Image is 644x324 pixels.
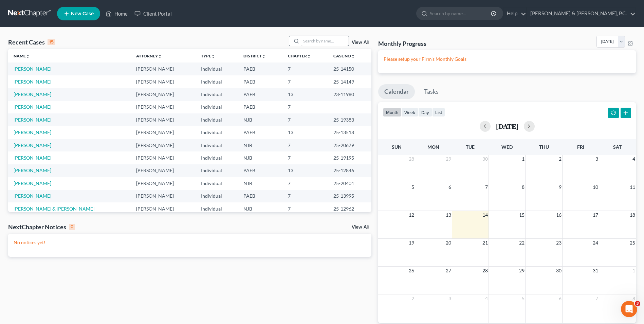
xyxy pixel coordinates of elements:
[328,164,371,177] td: 25-12846
[351,54,355,58] i: unfold_more
[518,267,525,275] span: 29
[328,113,371,126] td: 25-19383
[196,113,238,126] td: Individual
[238,126,282,139] td: PAEB
[482,239,489,247] span: 21
[577,144,584,150] span: Fri
[196,75,238,88] td: Individual
[629,183,636,191] span: 11
[131,164,196,177] td: [PERSON_NAME]
[211,54,215,58] i: unfold_more
[131,177,196,190] td: [PERSON_NAME]
[518,211,525,219] span: 15
[282,75,328,88] td: 7
[196,101,238,113] td: Individual
[484,294,489,303] span: 4
[14,66,51,72] a: [PERSON_NAME]
[71,11,94,16] span: New Case
[69,224,75,230] div: 0
[595,294,599,303] span: 7
[26,54,30,58] i: unfold_more
[328,126,371,139] td: 25-13518
[384,56,630,62] p: Please setup your Firm's Monthly Goals
[238,151,282,164] td: NJB
[592,183,599,191] span: 10
[521,294,525,303] span: 5
[131,101,196,113] td: [PERSON_NAME]
[131,202,196,215] td: [PERSON_NAME]
[432,108,445,117] button: list
[482,267,489,275] span: 28
[621,301,637,317] iframe: Intercom live chat
[131,126,196,139] td: [PERSON_NAME]
[592,267,599,275] span: 31
[131,151,196,164] td: [PERSON_NAME]
[131,190,196,202] td: [PERSON_NAME]
[131,113,196,126] td: [PERSON_NAME]
[14,104,51,110] a: [PERSON_NAME]
[555,239,562,247] span: 23
[613,144,622,150] span: Sat
[282,126,328,139] td: 13
[14,79,51,85] a: [PERSON_NAME]
[352,225,369,230] a: View All
[8,223,75,231] div: NextChapter Notices
[418,108,432,117] button: day
[445,267,452,275] span: 27
[196,139,238,151] td: Individual
[238,139,282,151] td: NJB
[282,139,328,151] td: 7
[408,267,415,275] span: 26
[632,267,636,275] span: 1
[539,144,549,150] span: Thu
[408,239,415,247] span: 19
[632,294,636,303] span: 8
[430,7,492,20] input: Search by name...
[555,267,562,275] span: 30
[14,117,51,123] a: [PERSON_NAME]
[14,180,51,186] a: [PERSON_NAME]
[238,164,282,177] td: PAEB
[14,167,51,173] a: [PERSON_NAME]
[238,202,282,215] td: NJB
[196,202,238,215] td: Individual
[8,38,55,46] div: Recent Cases
[558,294,562,303] span: 6
[131,62,196,75] td: [PERSON_NAME]
[301,36,349,46] input: Search by name...
[238,101,282,113] td: PAEB
[282,101,328,113] td: 7
[555,211,562,219] span: 16
[558,183,562,191] span: 9
[328,139,371,151] td: 25-20679
[282,113,328,126] td: 7
[411,294,415,303] span: 2
[482,211,489,219] span: 14
[196,190,238,202] td: Individual
[427,144,439,150] span: Mon
[14,193,51,199] a: [PERSON_NAME]
[503,7,526,20] a: Help
[196,62,238,75] td: Individual
[418,84,445,99] a: Tasks
[328,62,371,75] td: 25-14150
[282,88,328,101] td: 13
[445,211,452,219] span: 13
[238,75,282,88] td: PAEB
[201,53,215,58] a: Typeunfold_more
[14,155,51,161] a: [PERSON_NAME]
[282,190,328,202] td: 7
[521,155,525,163] span: 1
[196,88,238,101] td: Individual
[14,91,51,97] a: [PERSON_NAME]
[131,88,196,101] td: [PERSON_NAME]
[445,155,452,163] span: 29
[14,129,51,135] a: [PERSON_NAME]
[328,151,371,164] td: 25-19195
[518,239,525,247] span: 22
[595,155,599,163] span: 3
[158,54,162,58] i: unfold_more
[328,88,371,101] td: 23-11980
[496,123,518,130] h2: [DATE]
[282,151,328,164] td: 7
